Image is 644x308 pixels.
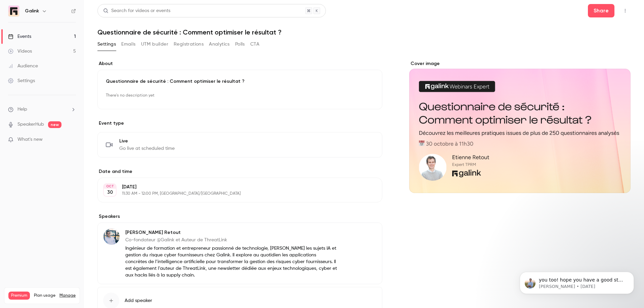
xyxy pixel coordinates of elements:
iframe: Intercom notifications message [510,258,644,305]
img: Etienne Retout [103,229,120,245]
a: SpeakerHub [17,121,44,128]
label: Cover image [409,60,631,67]
img: Galink [8,6,19,16]
span: Add speaker [125,297,152,304]
h1: Questionnaire de sécurité : Comment optimiser le résultat ? [97,28,631,36]
span: Go live at scheduled time [119,145,175,152]
button: UTM builder [141,39,168,50]
div: Events [8,33,31,40]
p: There's no description yet [106,90,374,101]
div: Settings [8,77,35,84]
p: Co-fondateur @Galink et Auteur de ThreatLink [125,237,339,243]
label: Date and time [97,168,382,175]
button: Emails [121,39,135,50]
button: Share [588,4,614,17]
button: Settings [97,39,116,50]
span: Live [119,138,175,144]
button: CTA [250,39,259,50]
p: [PERSON_NAME] Retout [125,229,339,236]
div: OCT [104,184,116,189]
p: 11:30 AM - 12:00 PM, [GEOGRAPHIC_DATA]/[GEOGRAPHIC_DATA] [122,191,347,196]
span: new [48,121,61,128]
li: help-dropdown-opener [8,106,76,113]
p: Event type [97,120,382,127]
div: Search for videos or events [103,7,170,14]
p: [DATE] [122,184,347,190]
button: Analytics [209,39,230,50]
section: Cover image [409,60,631,193]
span: Premium [8,292,30,300]
p: 30 [107,189,113,196]
span: What's new [17,136,43,143]
label: About [97,60,382,67]
div: Videos [8,48,32,55]
label: Speakers [97,213,382,220]
div: Audience [8,63,38,69]
h6: Galink [25,8,39,14]
span: Plan usage [34,293,55,298]
button: Polls [235,39,245,50]
p: Questionnaire de sécurité : Comment optimiser le résultat ? [106,78,374,85]
div: Etienne Retout[PERSON_NAME] RetoutCo-fondateur @Galink et Auteur de ThreatLinkIngénieur de format... [97,223,382,284]
a: Manage [59,293,76,298]
button: Registrations [174,39,204,50]
p: Ingénieur de formation et entrepreneur passionné de technologie, [PERSON_NAME] les sujets IA et g... [125,245,339,279]
span: Help [17,106,27,113]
